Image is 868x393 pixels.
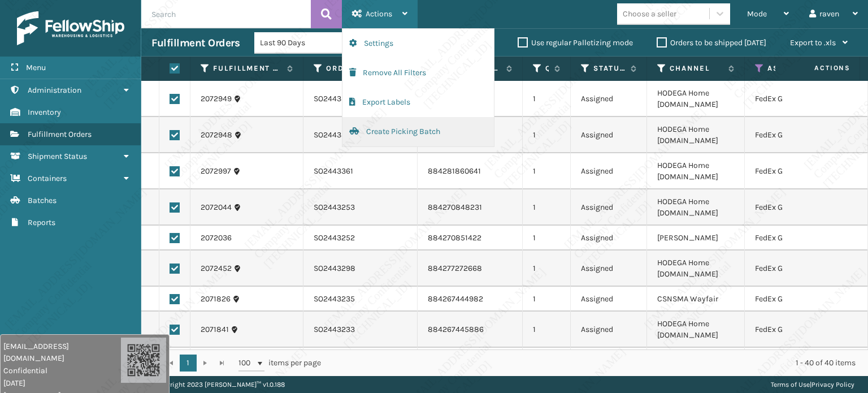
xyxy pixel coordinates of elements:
[523,251,571,287] td: 1
[657,38,766,47] label: Orders to be shipped [DATE]
[771,376,854,393] div: |
[523,189,571,226] td: 1
[593,63,625,74] label: Status
[523,81,571,117] td: 1
[342,58,494,88] button: Remove All Filters
[238,355,321,372] span: items per page
[647,348,745,373] td: [PERSON_NAME]
[545,63,549,74] label: Quantity
[303,348,418,373] td: SO2443374
[523,117,571,153] td: 1
[670,63,723,74] label: Channel
[571,117,647,153] td: Assigned
[17,11,124,45] img: logo
[155,376,285,393] p: Copyright 2023 [PERSON_NAME]™ v 1.0.188
[771,381,810,388] a: Terms of Use
[201,293,231,305] a: 2071826
[337,357,856,369] div: 1 - 40 of 40 items
[3,377,121,389] span: [DATE]
[28,85,81,95] span: Administration
[201,324,229,335] a: 2071841
[151,36,240,50] h3: Fulfillment Orders
[571,153,647,189] td: Assigned
[647,117,745,153] td: HODEGA Home [DOMAIN_NAME]
[428,202,482,212] a: 884270848231
[745,189,853,226] td: FedEx Ground
[366,9,392,19] span: Actions
[523,226,571,251] td: 1
[428,166,481,176] a: 884281860641
[28,196,57,205] span: Batches
[747,9,767,19] span: Mode
[623,8,676,20] div: Choose a seller
[238,357,255,369] span: 100
[523,348,571,373] td: 1
[28,218,55,227] span: Reports
[745,226,853,251] td: FedEx Ground
[745,153,853,189] td: FedEx Ground
[201,263,232,274] a: 2072452
[260,37,348,49] div: Last 90 Days
[326,63,396,74] label: Order Number
[201,232,232,244] a: 2072036
[647,251,745,287] td: HODEGA Home [DOMAIN_NAME]
[201,93,232,105] a: 2072949
[26,63,46,72] span: Menu
[647,153,745,189] td: HODEGA Home [DOMAIN_NAME]
[213,63,281,74] label: Fulfillment Order Id
[523,287,571,312] td: 1
[303,251,418,287] td: SO2443298
[647,287,745,312] td: CSNSMA Wayfair
[201,166,231,177] a: 2072997
[518,38,633,47] label: Use regular Palletizing mode
[523,153,571,189] td: 1
[28,152,87,161] span: Shipment Status
[303,189,418,226] td: SO2443253
[745,81,853,117] td: FedEx Ground
[303,117,418,153] td: SO2443354
[647,81,745,117] td: HODEGA Home [DOMAIN_NAME]
[201,129,232,141] a: 2072948
[779,59,857,77] span: Actions
[303,287,418,312] td: SO2443235
[28,107,61,117] span: Inventory
[647,312,745,348] td: HODEGA Home [DOMAIN_NAME]
[647,189,745,226] td: HODEGA Home [DOMAIN_NAME]
[3,365,121,377] span: Confidential
[342,88,494,117] button: Export Labels
[428,264,482,273] a: 884277272668
[767,63,831,74] label: Assigned Carrier Service
[303,81,418,117] td: SO2443353
[571,287,647,312] td: Assigned
[303,226,418,251] td: SO2443252
[28,174,67,183] span: Containers
[647,226,745,251] td: [PERSON_NAME]
[811,381,854,388] a: Privacy Policy
[342,29,494,58] button: Settings
[428,325,484,334] a: 884267445886
[571,251,647,287] td: Assigned
[3,340,121,364] span: [EMAIL_ADDRESS][DOMAIN_NAME]
[571,226,647,251] td: Assigned
[28,129,92,139] span: Fulfillment Orders
[523,312,571,348] td: 1
[571,189,647,226] td: Assigned
[342,117,494,146] button: Create Picking Batch
[201,202,232,213] a: 2072044
[303,153,418,189] td: SO2443361
[303,312,418,348] td: SO2443233
[571,81,647,117] td: Assigned
[571,348,647,373] td: Assigned
[180,355,197,372] a: 1
[745,287,853,312] td: FedEx Ground
[745,348,853,373] td: FedEx Ground
[790,38,836,47] span: Export to .xls
[571,312,647,348] td: Assigned
[745,251,853,287] td: FedEx Ground
[428,294,483,304] a: 884267444982
[428,233,481,243] a: 884270851422
[745,312,853,348] td: FedEx Ground
[745,117,853,153] td: FedEx Ground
